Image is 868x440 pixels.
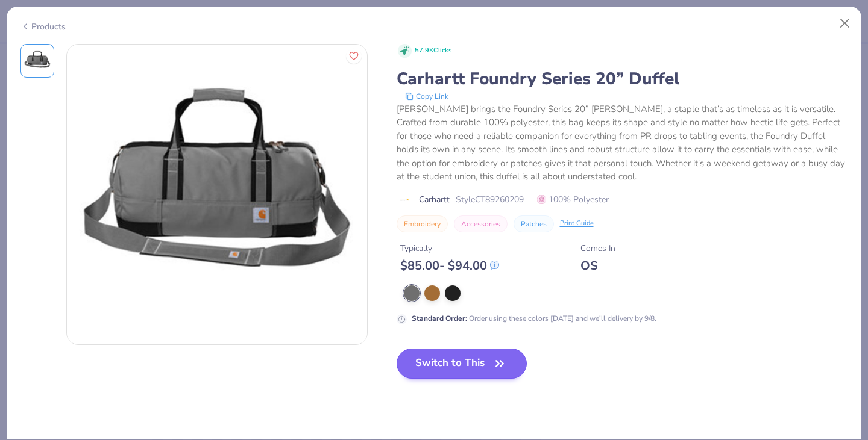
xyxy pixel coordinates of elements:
button: Patches [514,215,554,232]
span: Carhartt [419,193,450,206]
div: Carhartt Foundry Series 20” Duffel [397,67,848,90]
div: OS [580,258,615,273]
button: Close [834,12,857,35]
img: Front [67,45,367,344]
span: 57.9K Clicks [415,46,451,56]
button: Accessories [454,215,508,232]
img: brand logo [397,195,413,205]
div: $ 85.00 - $ 94.00 [400,258,499,273]
div: [PERSON_NAME] brings the Foundry Series 20” [PERSON_NAME], a staple that’s as timeless as it is v... [397,102,848,184]
div: Products [20,20,66,33]
button: copy to clipboard [401,90,452,102]
span: 100% Polyester [537,193,609,206]
span: Style CT89260209 [456,193,524,206]
button: Embroidery [397,215,448,232]
button: Like [346,48,362,64]
strong: Standard Order : [412,314,467,323]
img: Front [23,46,52,75]
div: Order using these colors [DATE] and we’ll delivery by 9/8. [412,313,656,324]
button: Switch to This [397,349,527,379]
div: Comes In [580,242,615,255]
div: Typically [400,242,499,255]
div: Print Guide [560,218,594,229]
